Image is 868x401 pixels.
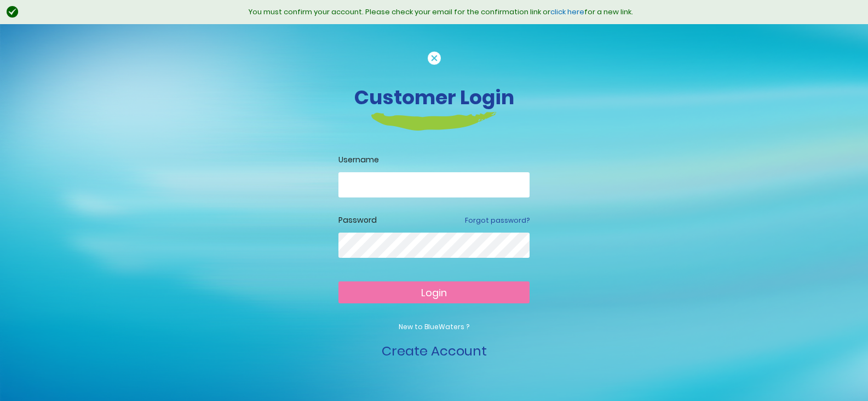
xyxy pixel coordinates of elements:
a: Forgot password? [465,216,530,225]
label: Password [338,214,377,226]
button: Login [338,281,530,303]
img: login-heading-border.png [371,112,497,131]
label: Username [338,154,530,166]
span: Login [421,286,447,300]
h3: Customer Login [130,86,738,109]
img: cancel [428,52,441,65]
a: Create Account [382,342,487,360]
div: You must confirm your account. Please check your email for the confirmation link or for a new link. [25,7,857,18]
p: New to BlueWaters ? [338,322,530,332]
a: click here [550,7,584,17]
